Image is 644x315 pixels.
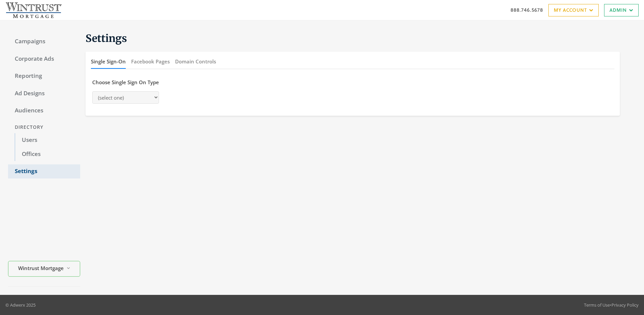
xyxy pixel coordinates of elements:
a: 888.746.5678 [511,6,543,13]
img: Adwerx [5,2,62,18]
a: Ad Designs [8,87,80,101]
a: Campaigns [8,35,80,49]
a: Corporate Ads [8,52,80,66]
a: Privacy Policy [611,302,639,308]
button: Domain Controls [175,54,216,69]
span: Settings [86,32,127,45]
p: © Adwerx 2025 [5,302,36,308]
a: Offices [15,147,80,161]
a: My Account [548,4,599,16]
a: Admin [604,4,639,16]
button: Single Sign-On [91,54,126,69]
div: Directory [8,121,80,134]
button: Facebook Pages [131,54,170,69]
a: Users [15,133,80,147]
a: Settings [8,164,80,178]
span: Wintrust Mortgage [18,264,64,272]
a: Reporting [8,69,80,83]
a: Terms of Use [584,302,610,308]
button: Wintrust Mortgage [8,261,80,277]
h5: Choose Single Sign On Type [92,79,159,86]
div: • [584,302,639,308]
a: Audiences [8,104,80,118]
